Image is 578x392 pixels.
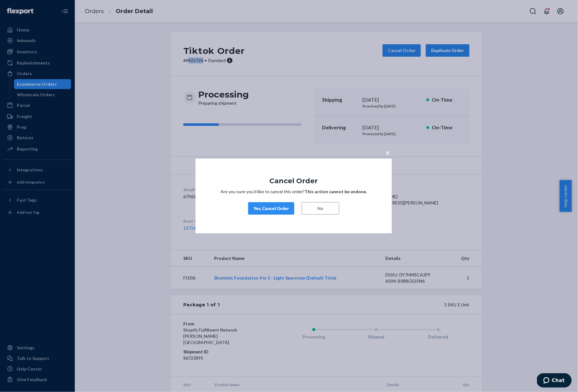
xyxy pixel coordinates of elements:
div: Yes, Cancel Order [253,205,289,212]
strong: This action cannot be undone. [305,189,367,194]
button: No [302,202,339,215]
span: × [385,147,390,158]
h1: Cancel Order [214,177,373,185]
p: Are you sure you’d like to cancel this order? [214,189,373,195]
iframe: Opens a widget where you can chat to one of our agents [537,373,572,389]
button: Yes, Cancel Order [248,202,294,215]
